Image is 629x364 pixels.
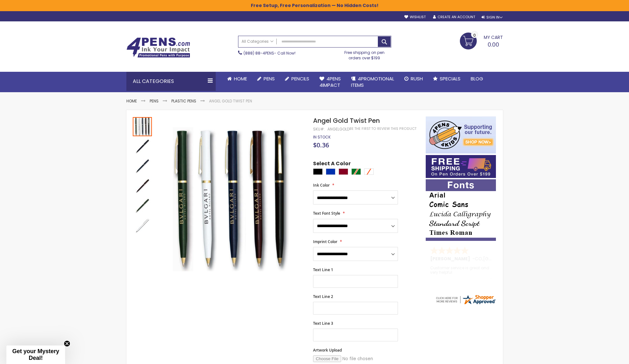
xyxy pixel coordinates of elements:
[576,347,629,364] iframe: Google Customer Reviews
[133,176,153,196] div: Angel Gold Twist Pen
[349,126,416,131] a: Be the first to review this product
[313,211,340,216] span: Text Font Style
[313,168,323,175] div: Black
[327,127,349,132] div: AngelGold
[339,168,348,175] div: Burgundy
[426,116,496,153] img: 4pens 4 kids
[313,134,331,140] span: In stock
[399,72,428,86] a: Rush
[234,75,247,82] span: Home
[314,72,346,93] a: 4Pens4impact
[440,75,461,82] span: Specials
[313,141,329,149] span: $0.36
[466,72,488,86] a: Blog
[346,72,399,93] a: 4PROMOTIONALITEMS
[430,256,472,262] span: [PERSON_NAME]
[428,72,466,86] a: Specials
[338,48,391,60] div: Free shipping on pen orders over $199
[433,15,475,19] a: Create an Account
[426,179,496,241] img: font-personalization-examples
[471,75,483,82] span: Blog
[482,15,503,20] div: Sign In
[411,75,423,82] span: Rush
[150,98,159,104] a: Pens
[242,39,273,44] span: All Categories
[133,116,153,136] div: Angel Gold Twist Pen
[430,266,492,279] div: Customer service is great and very helpful
[313,182,330,188] span: Ink Color
[313,294,333,299] span: Text Line 2
[171,98,196,104] a: Plastic Pens
[133,137,152,156] img: Angel Gold Twist Pen
[313,347,342,353] span: Artwork Upload
[435,294,496,305] img: 4pens.com widget logo
[351,75,394,88] span: 4PROMOTIONAL ITEMS
[475,256,482,262] span: CO
[404,15,426,19] a: Wishlist
[326,168,335,175] div: Blue
[291,75,309,82] span: Pencils
[313,321,333,326] span: Text Line 3
[159,126,305,271] img: Angel Gold Twist Pen
[319,75,341,88] span: 4Pens 4impact
[313,160,351,169] span: Select A Color
[64,340,70,347] button: Close teaser
[12,348,59,361] span: Get your Mystery Deal!
[473,32,476,38] span: 0
[133,136,153,156] div: Angel Gold Twist Pen
[209,99,252,104] li: Angel Gold Twist Pen
[126,37,190,58] img: 4Pens Custom Pens and Promotional Products
[126,98,137,104] a: Home
[313,116,380,125] span: Angel Gold Twist Pen
[243,50,274,56] a: (888) 88-4PENS
[488,41,499,48] span: 0.00
[126,72,216,91] div: All Categories
[243,50,296,56] span: - Call Now!
[472,256,530,262] span: - ,
[133,156,153,176] div: Angel Gold Twist Pen
[313,126,325,132] strong: SKU
[133,196,152,215] img: Angel Gold Twist Pen
[483,256,530,262] span: [GEOGRAPHIC_DATA]
[238,36,277,47] a: All Categories
[133,176,152,196] img: Angel Gold Twist Pen
[222,72,252,86] a: Home
[280,72,314,86] a: Pencils
[460,33,503,48] a: 0.00 0
[133,196,153,215] div: Angel Gold Twist Pen
[133,216,152,235] img: Angel Gold Twist Pen
[313,267,333,272] span: Text Line 1
[264,75,275,82] span: Pens
[133,215,152,235] div: Angel Gold Twist Pen
[426,155,496,178] img: Free shipping on orders over $199
[313,135,331,140] div: Availability
[6,345,65,364] div: Get your Mystery Deal!Close teaser
[252,72,280,86] a: Pens
[133,157,152,176] img: Angel Gold Twist Pen
[435,301,496,307] a: 4pens.com certificate URL
[313,239,337,244] span: Imprint Color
